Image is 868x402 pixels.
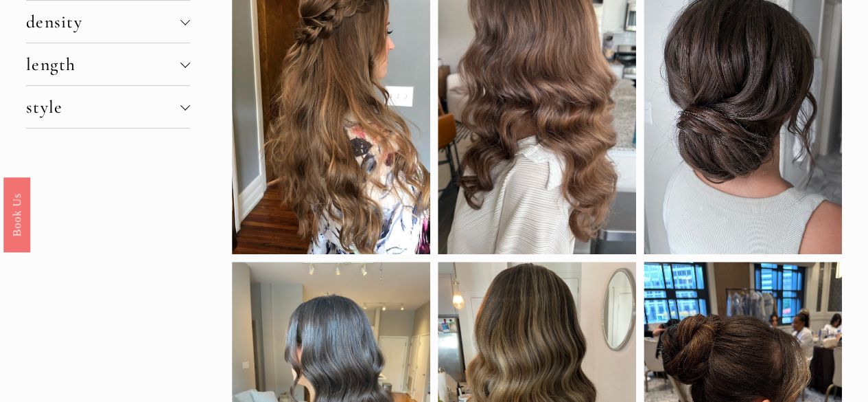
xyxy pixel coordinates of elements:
[26,1,190,43] button: density
[26,96,180,118] span: style
[3,177,30,252] a: Book Us
[26,43,190,85] button: length
[26,11,180,32] span: density
[26,86,190,128] button: style
[26,54,180,75] span: length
